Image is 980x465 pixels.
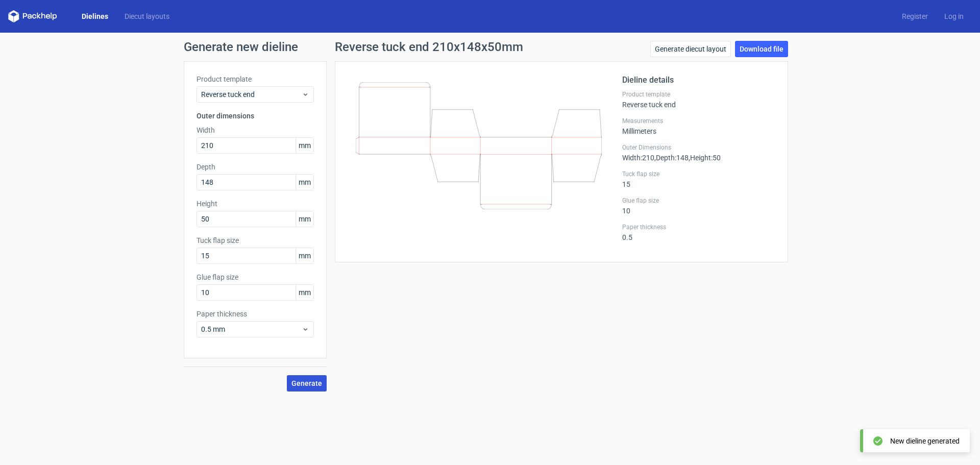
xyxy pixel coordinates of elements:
div: 15 [622,170,775,188]
h1: Reverse tuck end 210x148x50mm [335,41,523,53]
span: Reverse tuck end [201,89,302,100]
label: Outer Dimensions [622,143,775,152]
a: Log in [936,11,972,21]
div: New dieline generated [890,436,960,446]
label: Height [197,199,314,209]
label: Width [197,125,314,135]
label: Product template [197,74,314,84]
label: Glue flap size [622,197,775,205]
label: Product template [622,90,775,99]
a: Dielines [73,11,116,21]
label: Paper thickness [197,309,314,319]
div: Reverse tuck end [622,90,775,109]
span: mm [296,175,313,190]
h2: Dieline details [622,74,775,86]
span: mm [296,248,313,263]
label: Tuck flap size [197,235,314,246]
div: Millimeters [622,117,775,135]
h1: Generate new dieline [184,41,796,53]
label: Depth [197,162,314,172]
span: , Height : 50 [689,154,721,162]
label: Glue flap size [197,272,314,282]
span: mm [296,285,313,300]
label: Tuck flap size [622,170,775,178]
span: Generate [291,380,322,387]
div: 10 [622,197,775,215]
label: Measurements [622,117,775,125]
div: 0.5 [622,223,775,241]
span: 0.5 mm [201,324,302,334]
span: mm [296,138,313,153]
h3: Outer dimensions [197,111,314,121]
a: Diecut layouts [116,11,178,21]
a: Register [894,11,936,21]
span: mm [296,211,313,227]
button: Generate [287,375,327,391]
span: , Depth : 148 [654,154,689,162]
label: Paper thickness [622,223,775,231]
a: Generate diecut layout [650,41,731,57]
a: Download file [735,41,788,57]
span: Width : 210 [622,154,654,162]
